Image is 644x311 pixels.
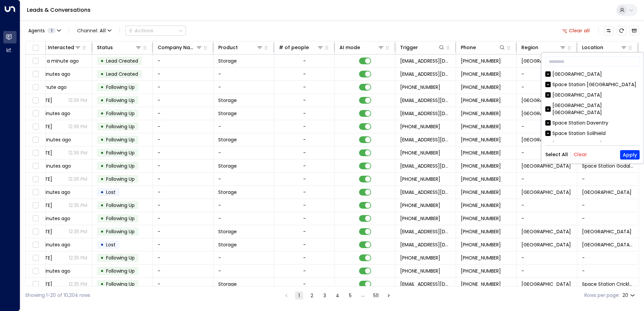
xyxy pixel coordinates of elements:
[100,121,104,132] div: •
[153,251,214,264] td: -
[400,149,440,156] span: +447823780336
[461,281,501,287] span: +447921576032
[36,110,70,117] span: 3 minutes ago
[100,28,106,33] span: All
[100,226,104,237] div: •
[521,97,571,104] span: Birmingham
[400,241,451,248] span: leads@space-station.co.uk
[400,110,451,117] span: leads@space-station.co.uk
[100,95,104,106] div: •
[106,176,135,182] span: Following Up
[400,268,440,274] span: +447921576032
[31,96,40,105] span: Toggle select row
[400,176,440,182] span: +441784258366
[346,291,354,300] button: Go to page 5
[100,55,104,67] div: •
[31,149,40,157] span: Toggle select row
[552,92,602,99] div: [GEOGRAPHIC_DATA]
[100,186,104,198] div: •
[153,199,214,212] td: -
[303,97,306,104] div: -
[552,81,636,88] div: Space Station [GEOGRAPHIC_DATA]
[100,213,104,224] div: •
[303,268,306,274] div: -
[106,268,135,274] span: Following Up
[31,228,40,236] span: Toggle select row
[68,176,87,182] p: 12:36 PM
[577,265,638,277] td: -
[461,241,501,248] span: +447572457623
[461,123,501,130] span: +447760783662
[36,163,71,169] span: 4 minutes ago
[97,43,113,51] div: Status
[545,152,568,157] button: Select All
[517,212,577,225] td: -
[218,97,237,104] span: Storage
[31,57,40,65] span: Toggle select row
[303,176,306,182] div: -
[282,291,393,300] nav: pagination navigation
[400,84,440,91] span: +447546544900
[153,160,214,172] td: -
[517,173,577,185] td: -
[577,173,638,185] td: -
[100,108,104,119] div: •
[153,68,214,80] td: -
[340,43,360,51] div: AI mode
[36,136,71,143] span: 4 minutes ago
[400,254,440,261] span: +447572457623
[31,254,40,262] span: Toggle select row
[574,152,587,157] button: Clear
[582,189,632,196] span: Space Station Isleworth
[545,102,640,116] div: [GEOGRAPHIC_DATA] [GEOGRAPHIC_DATA]
[100,252,104,264] div: •
[25,292,90,299] div: Showing 1-20 of 10,204 rows
[552,140,640,154] div: [GEOGRAPHIC_DATA] [GEOGRAPHIC_DATA]
[74,26,114,35] button: Channel:All
[552,119,608,127] div: Space Station Daventry
[461,110,501,117] span: +447760783662
[517,120,577,133] td: -
[153,55,214,67] td: -
[584,292,620,299] label: Rows per page:
[31,175,40,183] span: Toggle select row
[69,254,87,261] p: 12:35 PM
[106,163,135,169] span: Following Up
[31,267,40,275] span: Toggle select row
[461,202,501,209] span: +447752222545
[559,26,593,35] button: Clear all
[604,26,613,35] button: Customize
[100,239,104,250] div: •
[214,212,274,225] td: -
[100,278,104,290] div: •
[279,43,309,51] div: # of people
[31,83,40,92] span: Toggle select row
[106,71,138,77] span: Lead Created
[68,123,87,130] p: 12:36 PM
[400,71,451,77] span: leads@space-station.co.uk
[303,136,306,143] div: -
[517,199,577,212] td: -
[545,130,640,137] div: Space Station Solihield
[545,81,640,88] div: Space Station [GEOGRAPHIC_DATA]
[31,280,40,288] span: Toggle select row
[400,58,451,64] span: leads@space-station.co.uk
[28,28,45,33] span: Agents
[303,228,306,235] div: -
[545,119,640,127] div: Space Station Daventry
[400,215,440,222] span: +447475476971
[214,68,274,80] td: -
[31,201,40,210] span: Toggle select row
[218,241,237,248] span: Storage
[106,189,116,196] span: Lost
[153,186,214,199] td: -
[106,228,135,235] span: Following Up
[461,215,501,222] span: +447475476971
[582,228,632,235] span: Space Station Hall Green
[125,26,186,36] div: Button group with a nested menu
[106,149,135,156] span: Following Up
[36,241,70,248] span: 5 minutes ago
[303,58,306,64] div: -
[521,163,571,169] span: Surrey
[359,291,367,300] div: …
